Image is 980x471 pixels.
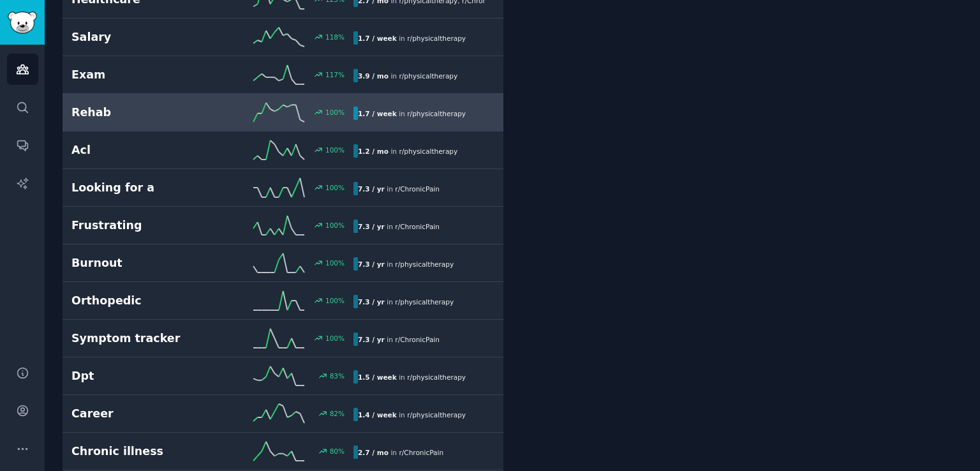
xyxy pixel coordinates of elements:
a: Orthopedic100%7.3 / yrin r/physicaltherapy [63,282,503,320]
div: 100 % [325,334,345,343]
a: Rehab100%1.7 / weekin r/physicaltherapy [63,94,503,131]
span: r/ ChronicPain [395,223,440,230]
b: 1.7 / week [358,34,397,42]
div: in [353,295,458,308]
span: r/ physicaltherapy [407,110,466,117]
div: 82 % [330,409,345,418]
h2: Acl [71,142,212,158]
div: in [353,408,470,421]
div: 80 % [330,447,345,456]
h2: Frustrating [71,218,212,234]
h2: Salary [71,29,212,45]
b: 3.9 / mo [358,72,389,80]
div: 118 % [325,33,345,41]
div: in [353,31,470,45]
a: Chronic illness80%2.7 / moin r/ChronicPain [63,433,503,470]
b: 7.3 / yr [358,298,385,306]
b: 1.7 / week [358,110,397,117]
b: 1.5 / week [358,373,397,381]
a: Symptom tracker100%7.3 / yrin r/ChronicPain [63,320,503,357]
b: 1.4 / week [358,411,397,419]
div: in [353,182,444,195]
b: 7.3 / yr [358,336,385,343]
h2: Dpt [71,368,212,384]
h2: Chronic illness [71,444,212,460]
img: GummySearch logo [8,11,37,34]
div: in [353,69,462,82]
b: 2.7 / mo [358,449,389,456]
b: 7.3 / yr [358,260,385,268]
a: Looking for a100%7.3 / yrin r/ChronicPain [63,169,503,207]
span: r/ physicaltherapy [395,260,454,268]
b: 7.3 / yr [358,223,385,230]
div: 100 % [325,296,345,305]
span: r/ physicaltherapy [399,72,457,80]
div: 100 % [325,258,345,267]
span: r/ ChronicPain [395,185,440,193]
b: 7.3 / yr [358,185,385,193]
div: in [353,220,444,233]
a: Career82%1.4 / weekin r/physicaltherapy [63,395,503,433]
a: Dpt83%1.5 / weekin r/physicaltherapy [63,357,503,395]
div: 117 % [325,70,345,79]
span: r/ physicaltherapy [407,373,466,381]
div: in [353,144,462,158]
h2: Orthopedic [71,293,212,309]
h2: Looking for a [71,180,212,196]
div: in [353,107,470,120]
h2: Burnout [71,255,212,271]
span: r/ physicaltherapy [399,147,457,155]
h2: Career [71,406,212,422]
div: 100 % [325,146,345,154]
div: 100 % [325,108,345,117]
h2: Rehab [71,105,212,121]
a: Acl100%1.2 / moin r/physicaltherapy [63,131,503,169]
a: Burnout100%7.3 / yrin r/physicaltherapy [63,244,503,282]
div: in [353,370,470,384]
a: Frustrating100%7.3 / yrin r/ChronicPain [63,207,503,244]
span: r/ physicaltherapy [407,34,466,42]
span: r/ ChronicPain [395,336,440,343]
b: 1.2 / mo [358,147,389,155]
a: Exam117%3.9 / moin r/physicaltherapy [63,56,503,94]
h2: Symptom tracker [71,331,212,347]
span: r/ physicaltherapy [407,411,466,419]
div: in [353,333,444,346]
div: 100 % [325,221,345,230]
div: in [353,445,448,459]
span: r/ physicaltherapy [395,298,454,306]
div: 100 % [325,183,345,192]
h2: Exam [71,67,212,83]
div: in [353,257,458,271]
div: 83 % [330,371,345,380]
a: Salary118%1.7 / weekin r/physicaltherapy [63,19,503,56]
span: r/ ChronicPain [399,449,443,456]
